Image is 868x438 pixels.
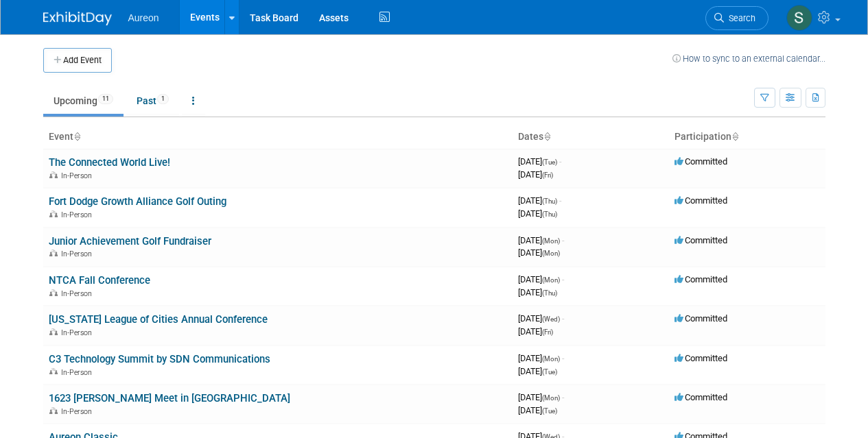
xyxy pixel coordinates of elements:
[542,407,557,415] span: (Tue)
[518,313,564,324] span: [DATE]
[61,250,96,258] span: In-Person
[675,235,727,245] span: Committed
[49,274,150,287] a: NTCA Fall Conference
[675,392,727,402] span: Committed
[542,237,560,245] span: (Mon)
[49,195,226,208] a: Fort Dodge Growth Alliance Golf Outing
[672,53,825,64] a: How to sync to an external calendar...
[518,208,557,219] span: [DATE]
[675,353,727,363] span: Committed
[705,6,769,30] a: Search
[559,195,561,206] span: -
[518,405,557,415] span: [DATE]
[731,131,738,142] a: Sort by Participation Type
[518,156,561,167] span: [DATE]
[542,394,560,402] span: (Mon)
[61,328,96,337] span: In-Person
[542,210,557,218] span: (Thu)
[61,289,96,298] span: In-Person
[562,392,564,402] span: -
[61,171,96,180] span: In-Person
[49,171,58,178] img: In-Person Event
[49,235,211,247] a: Junior Achievement Golf Fundraiser
[542,368,557,376] span: (Tue)
[43,125,513,149] th: Event
[513,125,669,149] th: Dates
[49,353,270,365] a: C3 Technology Summit by SDN Communications
[61,407,96,416] span: In-Person
[518,392,564,402] span: [DATE]
[518,235,564,245] span: [DATE]
[61,210,96,219] span: In-Person
[542,289,557,297] span: (Thu)
[543,131,550,142] a: Sort by Start Date
[675,156,727,167] span: Committed
[49,407,58,414] img: In-Person Event
[518,287,557,297] span: [DATE]
[542,328,553,336] span: (Fri)
[562,353,564,363] span: -
[98,94,113,104] span: 11
[49,392,290,404] a: 1623 [PERSON_NAME] Meet in [GEOGRAPHIC_DATA]
[518,169,553,180] span: [DATE]
[542,315,560,323] span: (Wed)
[786,5,812,31] img: Sophia Millang
[73,131,80,142] a: Sort by Event Name
[43,48,112,73] button: Add Event
[43,88,124,114] a: Upcoming11
[49,156,170,169] a: The Connected World Live!
[49,368,58,375] img: In-Person Event
[542,355,560,363] span: (Mon)
[157,94,169,104] span: 1
[518,195,561,206] span: [DATE]
[675,195,727,206] span: Committed
[43,12,112,25] img: ExhibitDay
[542,197,557,205] span: (Thu)
[669,125,825,149] th: Participation
[61,368,96,377] span: In-Person
[518,274,564,284] span: [DATE]
[559,156,561,167] span: -
[49,210,58,217] img: In-Person Event
[128,12,159,23] span: Aureon
[675,274,727,284] span: Committed
[126,88,179,114] a: Past1
[542,250,560,257] span: (Mon)
[49,328,58,335] img: In-Person Event
[542,158,557,166] span: (Tue)
[724,13,755,23] span: Search
[49,250,58,256] img: In-Person Event
[562,313,564,324] span: -
[518,247,560,258] span: [DATE]
[49,313,268,326] a: [US_STATE] League of Cities Annual Conference
[562,274,564,284] span: -
[562,235,564,245] span: -
[542,276,560,284] span: (Mon)
[675,313,727,324] span: Committed
[518,326,553,337] span: [DATE]
[518,353,564,363] span: [DATE]
[49,289,58,296] img: In-Person Event
[542,171,553,179] span: (Fri)
[518,366,557,376] span: [DATE]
